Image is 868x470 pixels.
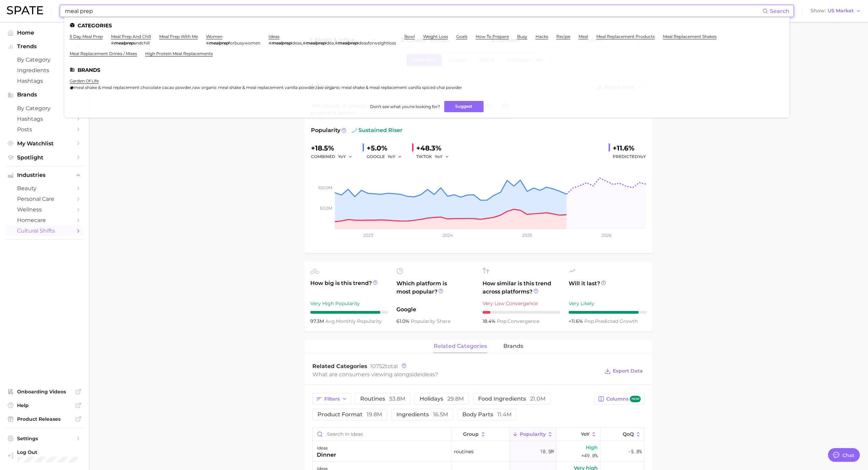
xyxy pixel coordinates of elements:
[435,154,443,159] span: YoY
[5,433,83,444] a: Settings
[317,444,336,452] div: ideas
[603,366,645,376] button: Export Data
[111,40,114,45] span: #
[310,311,388,314] div: 9 / 10
[134,40,150,45] span: andchill
[433,411,448,418] span: 16.5m
[388,154,395,159] span: YoY
[352,126,403,134] span: sustained riser
[613,368,643,374] span: Export Data
[451,428,510,441] button: group
[312,393,351,405] button: Filters
[613,153,646,161] span: Predicted
[74,85,191,90] span: meal shake & meal replacement chocolate cacao powder
[367,153,407,161] div: GOOGLE
[483,299,560,308] div: Very Low Convergence
[596,34,655,39] a: meal replacement products
[229,40,260,45] span: forbusywomen
[70,23,784,28] li: Categories
[584,318,595,324] abbr: popularity index
[5,194,83,204] a: personal care
[70,85,462,90] div: , ,
[5,90,83,100] button: Brands
[5,400,83,410] a: Help
[17,416,72,422] span: Product Releases
[396,305,474,314] span: Google
[291,40,302,45] span: ideas
[623,431,634,437] span: QoQ
[269,40,396,45] div: , ,
[600,428,644,441] button: QoQ
[370,363,398,369] span: total
[367,411,382,418] span: 19.8m
[462,412,512,417] span: body parts
[17,389,72,395] span: Onboarding Videos
[411,318,450,324] span: popularity share
[5,152,83,163] a: Spotlight
[209,40,229,45] em: mealprep
[520,431,546,437] span: Popularity
[17,43,72,50] span: Trends
[17,206,72,213] span: wellness
[444,101,484,112] button: Suggest
[338,154,346,159] span: YoY
[478,396,545,402] span: food ingredients
[17,78,72,84] span: Hashtags
[569,311,647,314] div: 9 / 10
[325,318,382,324] span: monthly popularity
[367,143,407,154] div: +5.0%
[5,41,83,52] button: Trends
[5,54,83,65] a: by Category
[5,27,83,38] a: Home
[420,396,464,402] span: holidays
[310,318,325,324] span: 97.3m
[5,447,83,465] a: Log out. Currently logged in with e-mail sophie.aksoy@vantagegrp.com.
[313,441,644,462] button: ideasdinnerroutines18.5mHigh+49.0%-5.8%
[363,233,373,238] tspan: 2023
[5,114,83,124] a: Hashtags
[388,153,402,161] button: YoY
[584,318,638,324] span: predicted growth
[497,318,507,324] abbr: popularity index
[463,431,479,437] span: group
[311,143,357,154] div: +18.5%
[17,185,72,192] span: beauty
[17,227,72,234] span: cultural shifts
[581,431,589,437] span: YoY
[111,34,151,39] a: meal prep and chill
[483,318,497,324] span: 18.4%
[114,40,134,45] em: mealprep
[435,153,449,161] button: YoY
[579,34,588,39] a: meal
[370,363,385,369] span: 10752
[454,447,474,456] span: routines
[630,396,641,402] span: new
[638,154,646,159] span: YoY
[159,34,198,39] a: meal prep with me
[613,143,646,154] div: +11.6%
[389,395,405,402] span: 53.8m
[522,233,532,238] tspan: 2025
[396,318,411,324] span: 61.0%
[17,402,72,408] span: Help
[828,9,854,13] span: US Market
[312,363,367,369] span: Related Categories
[586,443,598,452] span: High
[310,279,388,296] span: How big is this trend?
[370,104,440,109] span: Don't see what you're looking for?
[306,40,325,45] em: mealprep
[325,40,334,45] span: idea
[628,447,642,456] span: -5.8%
[269,34,280,39] a: ideas
[5,414,83,424] a: Product Releases
[5,183,83,194] a: beauty
[811,9,826,13] span: Show
[17,449,92,455] span: Log Out
[5,138,83,149] a: My Watchlist
[64,5,762,17] input: Search here for a brand, industry, or ingredient
[17,217,72,223] span: homecare
[421,371,435,378] span: ideas
[569,299,647,308] div: Very Likely
[503,343,523,349] span: brands
[5,76,83,86] a: Hashtags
